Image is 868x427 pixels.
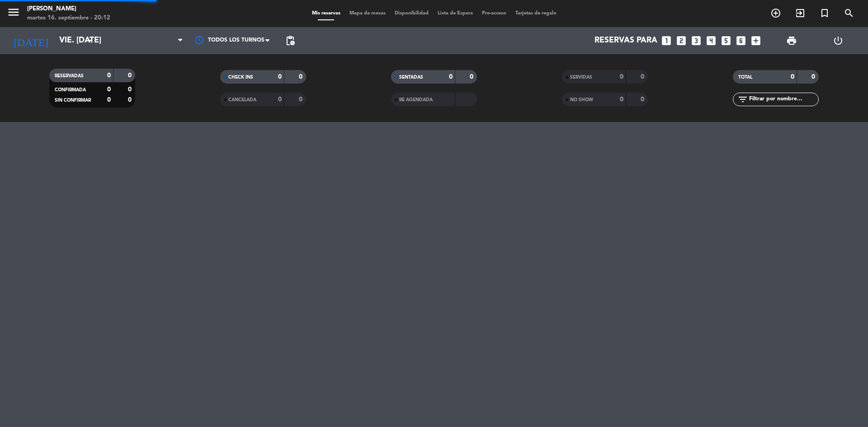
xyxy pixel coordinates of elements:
[107,97,111,103] strong: 0
[738,75,752,80] span: TOTAL
[737,94,748,105] i: filter_list
[748,94,818,104] input: Filtrar por nombre...
[690,35,702,47] i: looks_3
[477,11,511,16] span: Pre-acceso
[390,11,433,16] span: Disponibilidad
[844,8,854,19] i: search
[107,72,111,79] strong: 0
[786,35,797,46] span: print
[307,11,345,16] span: Mis reservas
[620,96,623,103] strong: 0
[278,96,282,103] strong: 0
[278,74,282,80] strong: 0
[511,11,561,16] span: Tarjetas de regalo
[228,98,256,102] span: CANCELADA
[285,35,296,46] span: pending_actions
[620,74,623,80] strong: 0
[641,96,646,103] strong: 0
[770,8,781,19] i: add_circle_outline
[299,74,304,80] strong: 0
[399,98,433,102] span: RE AGENDADA
[228,75,253,80] span: CHECK INS
[299,96,304,103] strong: 0
[750,35,762,47] i: add_box
[433,11,477,16] span: Lista de Espera
[570,75,592,80] span: SERVIDAS
[675,35,687,47] i: looks_two
[570,98,593,102] span: NO SHOW
[720,35,732,47] i: looks_5
[594,36,657,45] span: Reservas para
[128,97,133,103] strong: 0
[449,74,453,80] strong: 0
[128,72,133,79] strong: 0
[815,27,861,54] div: LOG OUT
[819,8,830,19] i: turned_in_not
[811,74,817,80] strong: 0
[345,11,390,16] span: Mapa de mesas
[641,74,646,80] strong: 0
[27,5,110,14] div: [PERSON_NAME]
[833,35,844,46] i: power_settings_new
[7,31,55,51] i: [DATE]
[55,74,84,78] span: RESERVADAS
[128,86,133,93] strong: 0
[55,88,86,92] span: CONFIRMADA
[27,14,110,23] div: martes 16. septiembre - 20:12
[107,86,111,93] strong: 0
[399,75,423,80] span: SENTADAS
[470,74,475,80] strong: 0
[7,5,20,22] button: menu
[7,5,20,19] i: menu
[660,35,672,47] i: looks_one
[84,35,95,46] i: arrow_drop_down
[55,98,91,103] span: SIN CONFIRMAR
[795,8,806,19] i: exit_to_app
[791,74,794,80] strong: 0
[735,35,747,47] i: looks_6
[705,35,717,47] i: looks_4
